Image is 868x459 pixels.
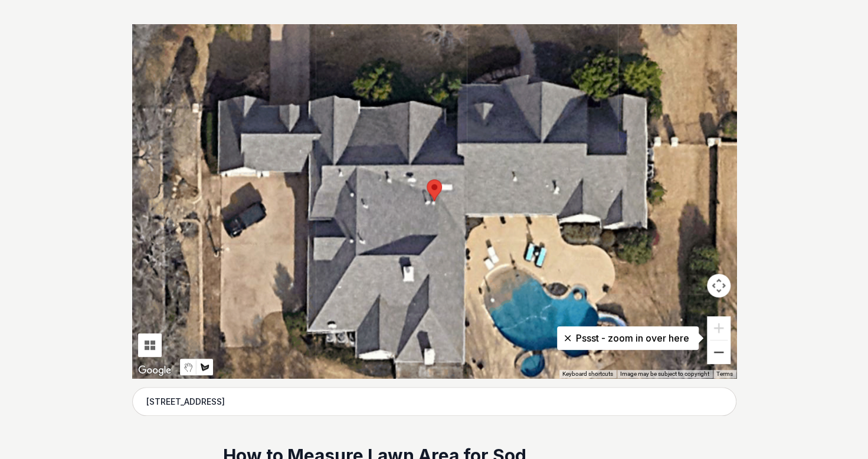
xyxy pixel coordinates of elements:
[138,333,162,357] button: Tilt map
[707,340,731,364] button: Zoom out
[135,363,174,378] img: Google
[620,371,709,377] span: Image may be subject to copyright
[566,331,689,345] p: Pssst - zoom in over here
[707,274,731,297] button: Map camera controls
[196,359,213,375] button: Draw a shape
[716,371,733,377] a: Terms (opens in new tab)
[135,363,174,378] a: Open this area in Google Maps (opens a new window)
[707,316,731,340] button: Zoom in
[562,370,613,378] button: Keyboard shortcuts
[132,387,736,417] input: Enter your address to get started
[180,359,196,375] button: Stop drawing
